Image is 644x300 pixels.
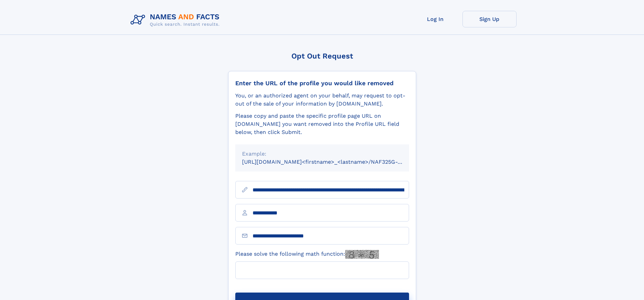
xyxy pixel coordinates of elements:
[242,150,402,158] div: Example:
[242,159,422,165] small: [URL][DOMAIN_NAME]<firstname>_<lastname>/NAF325G-xxxxxxxx
[235,92,409,108] div: You, or an authorized agent on your behalf, may request to opt-out of the sale of your informatio...
[408,11,462,27] a: Log In
[128,11,225,29] img: Logo Names and Facts
[235,250,379,259] label: Please solve the following math function:
[235,79,409,87] div: Enter the URL of the profile you would like removed
[462,11,517,27] a: Sign Up
[228,52,416,60] div: Opt Out Request
[235,112,409,136] div: Please copy and paste the specific profile page URL on [DOMAIN_NAME] you want removed into the Pr...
